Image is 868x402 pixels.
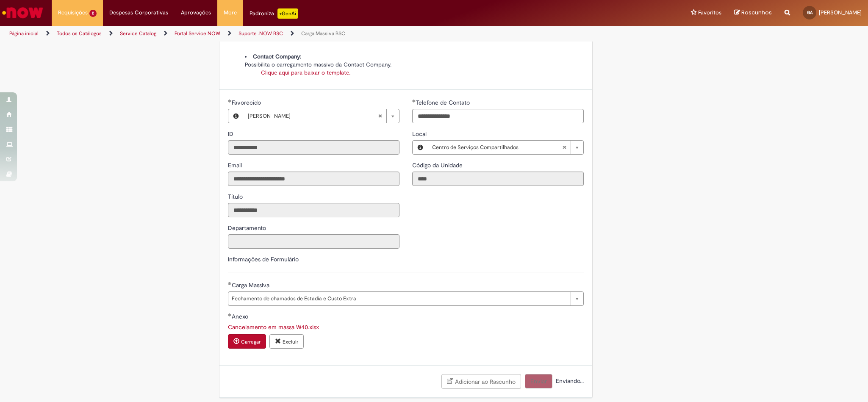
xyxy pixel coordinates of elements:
[412,99,416,103] span: Obrigatório Preenchido
[1,4,44,21] img: ServiceNow
[89,10,97,17] span: 2
[428,141,583,154] a: Centro de Serviços CompartilhadosLimpar campo Local
[819,9,862,16] span: [PERSON_NAME]
[232,292,566,305] span: Fechamento de chamados de Estadia e Custo Extra
[228,334,266,349] button: Carregar anexo de Anexo Required
[228,172,399,186] input: Email
[228,234,399,249] input: Departamento
[283,338,298,345] small: Excluir
[269,334,304,349] button: Excluir anexo Cancelamento em massa W40.xlsx
[228,130,235,138] span: Somente leitura - ID
[228,282,232,285] span: Obrigatório Preenchido
[412,130,428,138] span: Local
[253,53,301,60] strong: Contact Company:
[412,172,584,186] input: Código da Unidade
[412,161,464,169] label: Somente leitura - Código da Unidade
[228,255,299,263] label: Informações de Formulário
[245,61,391,76] span: Possibilita o carregamento massivo da Contact Company.
[301,30,345,37] a: Carga Massiva BSC
[6,26,572,42] ul: Trilhas de página
[416,99,471,106] span: Telefone de Contato
[412,161,464,169] span: Somente leitura - Código da Unidade
[228,130,235,138] label: Somente leitura - ID
[228,313,232,316] span: Obrigatório Preenchido
[734,9,772,17] a: Rascunhos
[175,30,220,37] a: Portal Service NOW
[228,140,399,155] input: ID
[554,377,584,385] span: Enviando...
[228,161,244,169] span: Somente leitura - Email
[232,281,271,289] span: Carga Massiva
[807,10,813,15] span: GA
[248,109,378,123] span: [PERSON_NAME]
[228,192,244,201] label: Somente leitura - Título
[232,313,250,320] span: Anexo
[412,109,584,123] input: Telefone de Contato
[58,8,88,17] span: Requisições
[250,8,298,19] div: Padroniza
[228,224,268,232] span: Somente leitura - Departamento
[238,30,283,37] a: Suporte .NOW BSC
[228,323,319,331] a: Download de Cancelamento em massa W40.xlsx
[277,8,298,19] p: +GenAi
[9,30,39,37] a: Página inicial
[181,8,211,17] span: Aprovações
[741,8,772,17] span: Rascunhos
[261,69,350,76] a: Clique aqui para baixar o template.
[232,99,263,106] span: Favorecido, Giovanni Alves
[244,109,399,123] a: [PERSON_NAME]Limpar campo Favorecido
[228,109,244,123] button: Favorecido, Visualizar este registro Giovanni Alves
[698,8,721,17] span: Favoritos
[228,161,244,169] label: Somente leitura - Email
[374,109,386,123] abbr: Limpar campo Favorecido
[432,141,562,154] span: Centro de Serviços Compartilhados
[57,30,102,37] a: Todos os Catálogos
[558,141,571,154] abbr: Limpar campo Local
[241,338,261,345] small: Carregar
[228,99,232,103] span: Obrigatório Preenchido
[413,141,428,154] button: Local, Visualizar este registro Centro de Serviços Compartilhados
[224,8,237,17] span: More
[228,224,268,232] label: Somente leitura - Departamento
[120,30,156,37] a: Service Catalog
[109,8,168,17] span: Despesas Corporativas
[228,203,399,217] input: Título
[228,193,244,200] span: Somente leitura - Título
